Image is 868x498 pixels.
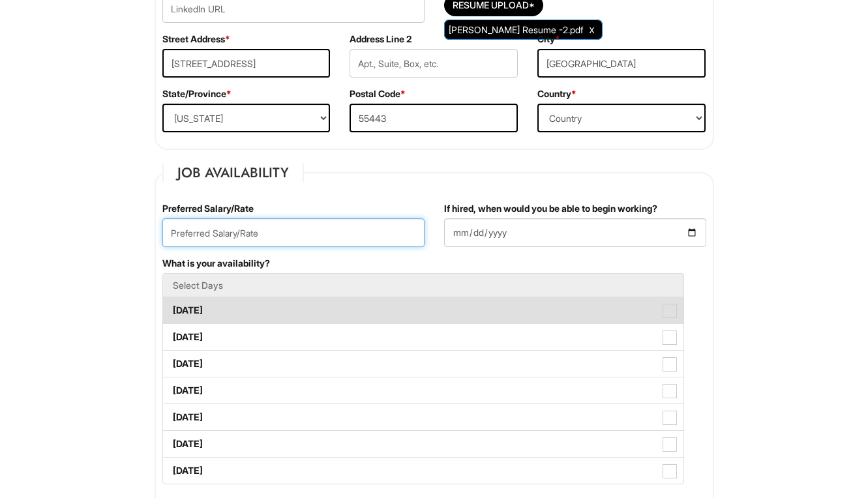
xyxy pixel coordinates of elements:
[350,33,412,46] label: Address Line 2
[163,297,683,323] label: [DATE]
[163,351,683,377] label: [DATE]
[162,163,304,183] legend: Job Availability
[444,202,657,215] label: If hired, when would you be able to begin working?
[162,49,331,78] input: Street Address
[350,49,518,78] input: Apt., Suite, Box, etc.
[162,218,425,247] input: Preferred Salary/Rate
[163,458,683,484] label: [DATE]
[162,87,232,100] label: State/Province
[537,104,706,132] select: Country
[537,87,576,100] label: Country
[586,21,598,38] a: Clear Uploaded File
[162,104,331,132] select: State/Province
[449,24,583,35] span: [PERSON_NAME] Resume -2.pdf
[173,280,674,290] h5: Select Days
[162,33,230,46] label: Street Address
[163,404,683,430] label: [DATE]
[163,377,683,403] label: [DATE]
[162,202,254,215] label: Preferred Salary/Rate
[537,33,560,46] label: City
[537,49,706,78] input: City
[163,324,683,350] label: [DATE]
[163,431,683,457] label: [DATE]
[162,257,270,270] label: What is your availability?
[350,87,406,100] label: Postal Code
[350,104,518,132] input: Postal Code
